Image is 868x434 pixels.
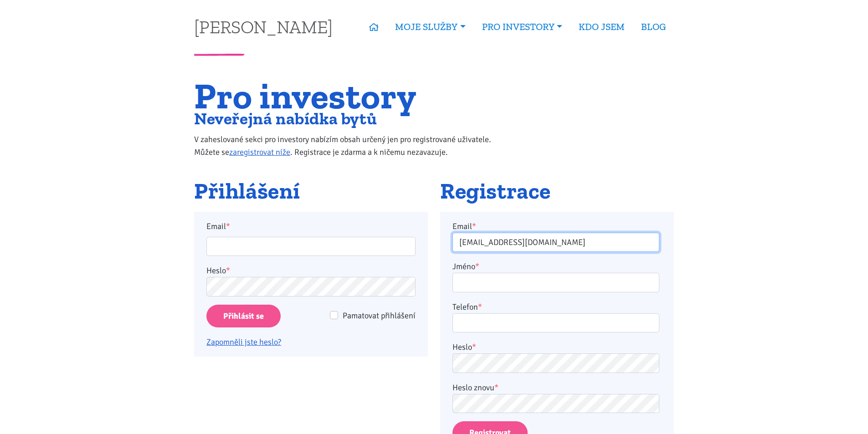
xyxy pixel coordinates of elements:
span: Pamatovat přihlášení [343,311,416,321]
a: KDO JSEM [570,16,633,37]
input: Přihlásit se [206,305,281,328]
h2: Neveřejná nabídka bytů [194,111,510,126]
abbr: required [472,342,476,352]
label: Email [452,220,476,233]
abbr: required [472,221,476,231]
a: zaregistrovat níže [229,147,290,157]
p: V zaheslované sekci pro investory nabízím obsah určený jen pro registrované uživatele. Můžete se ... [194,133,510,158]
h2: Přihlášení [194,179,428,204]
a: PRO INVESTORY [474,16,570,37]
label: Telefon [452,301,482,313]
abbr: required [478,302,482,312]
h1: Pro investory [194,81,510,111]
label: Heslo [206,264,230,277]
a: MOJE SLUŽBY [387,16,473,37]
label: Heslo znovu [452,381,498,394]
a: Zapomněli jste heslo? [206,337,281,347]
abbr: required [494,383,498,393]
label: Jméno [452,260,479,273]
a: [PERSON_NAME] [194,18,333,36]
label: Heslo [452,341,476,353]
abbr: required [475,261,479,271]
label: Email [200,220,422,233]
h2: Registrace [440,179,674,204]
a: BLOG [633,16,674,37]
